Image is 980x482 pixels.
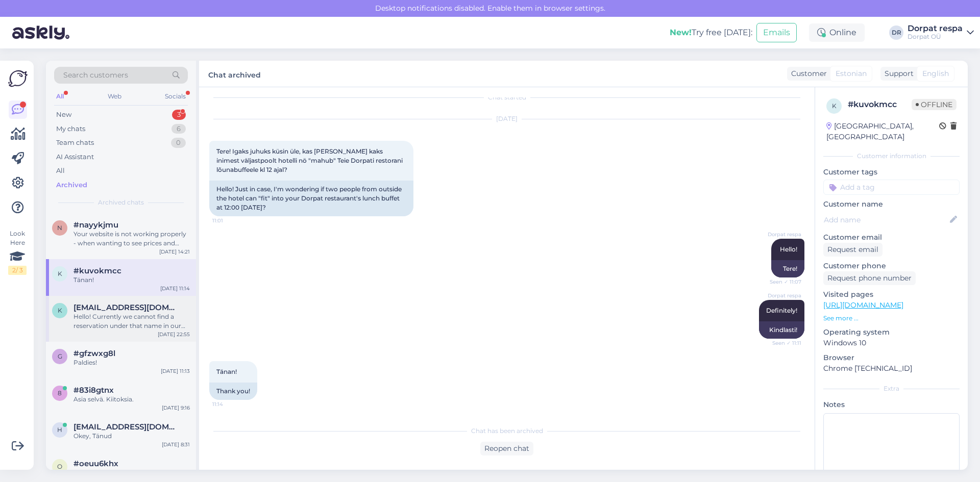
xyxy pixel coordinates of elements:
[823,314,960,323] p: See more ...
[171,124,186,134] div: 6
[880,68,914,79] div: Support
[73,266,121,275] span: #kuvokmcc
[922,68,949,79] span: English
[823,338,960,348] p: Windows 10
[823,300,903,310] a: [URL][DOMAIN_NAME]
[823,180,960,195] input: Add a tag
[212,400,251,408] span: 11:14
[823,289,960,300] p: Visited pages
[56,124,85,134] div: My chats
[823,271,916,285] div: Request phone number
[823,243,883,257] div: Request email
[160,285,190,292] div: [DATE] 11:14
[57,463,62,470] span: o
[73,395,190,404] div: Asia selvä. Kiitoksia.
[759,321,804,339] div: Kindlasti!
[56,180,87,190] div: Archived
[826,121,939,142] div: [GEOGRAPHIC_DATA], [GEOGRAPHIC_DATA]
[63,70,128,81] span: Search customers
[908,24,974,41] a: Dorpat respaDorpat OÜ
[171,138,186,148] div: 0
[480,442,533,455] div: Reopen chat
[8,229,27,275] div: Look Here
[58,270,62,277] span: k
[824,214,948,225] input: Add name
[471,426,543,436] span: Chat has been archived
[209,181,413,216] div: Hello! Just in case, I'm wondering if two people from outside the hotel can "fit" into your Dorpa...
[158,331,190,338] div: [DATE] 22:55
[832,102,837,110] span: k
[73,312,190,331] div: Hello! Currently we cannot find a reservation under that name in our system. Please try again and...
[208,67,261,81] label: Chat archived
[908,33,963,41] div: Dorpat OÜ
[56,138,94,148] div: Team chats
[159,248,190,256] div: [DATE] 14:21
[823,327,960,338] p: Operating system
[57,224,62,232] span: n
[56,166,65,176] div: All
[216,368,237,375] span: Tänan!
[73,459,118,468] span: #oeuu6khx
[670,27,752,39] div: Try free [DATE]:
[161,367,190,375] div: [DATE] 11:13
[670,28,692,37] b: New!
[106,90,124,103] div: Web
[8,69,28,88] img: Askly Logo
[54,90,66,103] div: All
[57,426,62,434] span: h
[823,352,960,363] p: Browser
[763,292,801,299] span: Dorpat respa
[172,110,186,120] div: 3
[823,167,960,177] p: Customer tags
[763,278,801,286] span: Seen ✓ 11:07
[56,110,71,120] div: New
[763,339,801,347] span: Seen ✓ 11:11
[912,99,957,110] span: Offline
[163,90,188,103] div: Socials
[212,217,251,224] span: 11:01
[162,404,190,412] div: [DATE] 9:16
[56,152,94,162] div: AI Assistant
[823,384,960,393] div: Extra
[73,230,190,248] div: Your website is not working properly - when wanting to see prices and availability the cursor can...
[73,275,190,285] div: Tänan!
[766,307,797,314] span: Definitely!
[209,114,804,123] div: [DATE]
[8,266,27,275] div: 2 / 3
[73,349,115,358] span: #gfzwxg8l
[73,358,190,367] div: Paldies!
[98,198,144,207] span: Archived chats
[780,245,797,253] span: Hello!
[73,303,180,312] span: kristikant@hotmail.com
[823,151,960,161] div: Customer information
[763,231,801,238] span: Dorpat respa
[771,260,804,277] div: Tere!
[823,399,960,410] p: Notes
[73,422,180,432] span: heli94@icloud.com
[73,432,190,441] div: Okey, Tänud
[848,98,912,111] div: # kuvokmcc
[889,26,903,40] div: DR
[58,389,62,397] span: 8
[209,383,257,400] div: Thank you!
[908,24,963,33] div: Dorpat respa
[787,68,827,79] div: Customer
[58,352,62,360] span: g
[209,93,804,102] div: Chat started
[823,363,960,374] p: Chrome [TECHNICAL_ID]
[756,23,797,42] button: Emails
[58,307,62,314] span: k
[823,199,960,210] p: Customer name
[73,220,118,230] span: #nayykjmu
[836,68,867,79] span: Estonian
[809,23,865,42] div: Online
[823,261,960,271] p: Customer phone
[216,147,404,173] span: Tere! Igaks juhuks küsin üle, kas [PERSON_NAME] kaks inimest väljastpoolt hotelli nö "mahub" Teie...
[823,232,960,243] p: Customer email
[162,441,190,448] div: [DATE] 8:31
[73,386,114,395] span: #83i8gtnx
